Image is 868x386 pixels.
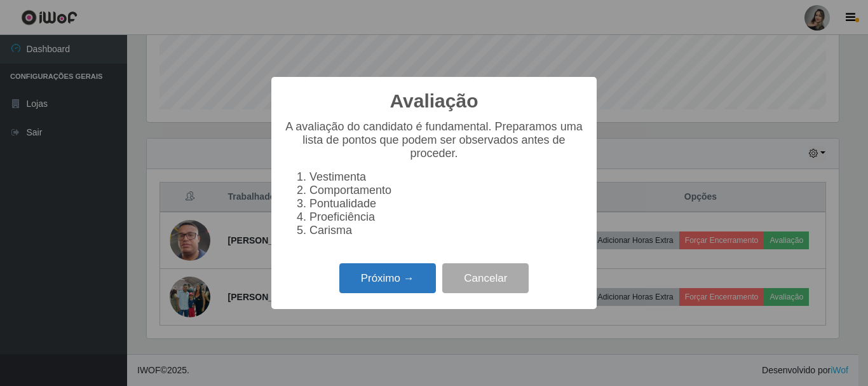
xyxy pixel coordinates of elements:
li: Comportamento [309,184,584,197]
li: Pontualidade [309,197,584,210]
h2: Avaliação [390,90,478,113]
p: A avaliação do candidato é fundamental. Preparamos uma lista de pontos que podem ser observados a... [284,120,584,160]
button: Próximo → [339,263,436,293]
button: Cancelar [442,263,529,293]
li: Proeficiência [309,210,584,224]
li: Vestimenta [309,170,584,184]
li: Carisma [309,224,584,237]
